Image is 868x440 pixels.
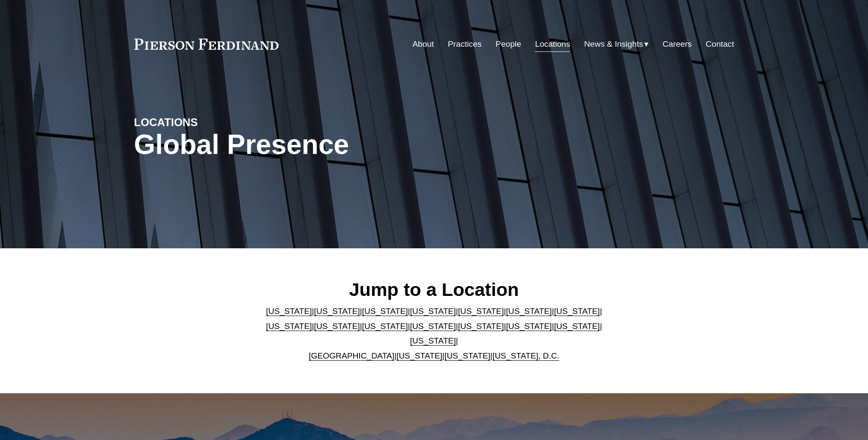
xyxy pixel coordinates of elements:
a: [US_STATE] [410,322,456,331]
span: News & Insights [584,37,643,52]
a: [US_STATE] [314,307,360,316]
a: People [496,36,521,52]
a: Contact [706,36,734,52]
a: [US_STATE] [458,322,504,331]
a: folder dropdown [584,36,649,52]
a: [US_STATE] [266,322,312,331]
a: [US_STATE] [410,336,456,345]
a: [US_STATE] [396,351,442,360]
a: [US_STATE] [506,307,552,316]
a: About [412,36,434,52]
a: Locations [535,36,570,52]
a: [US_STATE] [314,322,360,331]
a: [US_STATE] [362,307,408,316]
a: [GEOGRAPHIC_DATA] [309,351,394,360]
a: [US_STATE] [554,322,600,331]
h1: Global Presence [134,129,534,160]
a: [US_STATE] [362,322,408,331]
a: Practices [448,36,482,52]
p: | | | | | | | | | | | | | | | | | | [259,304,609,363]
a: [US_STATE] [506,322,552,331]
a: [US_STATE] [554,307,600,316]
a: [US_STATE] [266,307,312,316]
a: [US_STATE], D.C. [493,351,559,360]
a: Careers [663,36,692,52]
h4: LOCATIONS [134,115,284,129]
h2: Jump to a Location [259,278,609,301]
a: [US_STATE] [458,307,504,316]
a: [US_STATE] [410,307,456,316]
a: [US_STATE] [445,351,490,360]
